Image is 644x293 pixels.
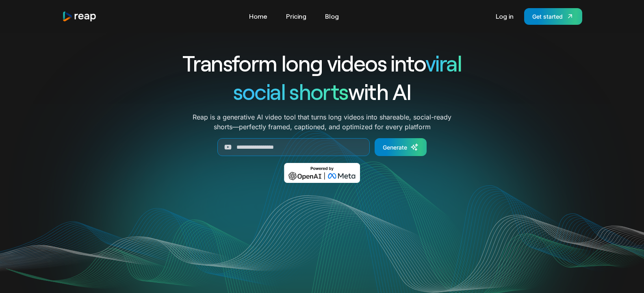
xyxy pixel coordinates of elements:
[282,10,310,23] a: Pricing
[524,8,582,25] a: Get started
[284,163,360,183] img: Powered by OpenAI & Meta
[383,143,407,152] div: Generate
[153,77,491,106] h1: with AI
[233,78,348,104] span: social shorts
[245,10,271,23] a: Home
[193,112,451,132] p: Reap is a generative AI video tool that turns long videos into shareable, social-ready shorts—per...
[425,50,462,76] span: viral
[153,49,491,77] h1: Transform long videos into
[532,12,563,21] div: Get started
[492,10,518,23] a: Log in
[62,11,97,22] a: home
[153,138,491,156] form: Generate Form
[321,10,343,23] a: Blog
[375,138,427,156] a: Generate
[62,11,97,22] img: reap logo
